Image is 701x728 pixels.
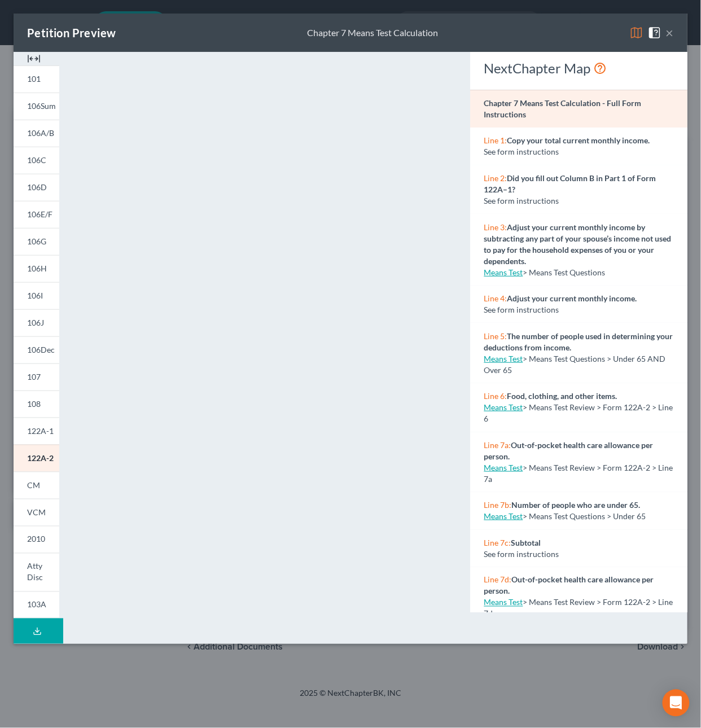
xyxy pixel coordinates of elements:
[14,282,59,309] a: 106I
[27,101,56,111] span: 106Sum
[484,173,507,183] span: Line 2:
[484,147,559,156] span: See form instructions
[630,26,643,40] img: map-eea8200ae884c6f1103ae1953ef3d486a96c86aabb227e865a55264e3737af1f.svg
[27,182,47,192] span: 106D
[523,267,605,277] span: > Means Test Questions
[507,391,617,401] strong: Food, clothing, and other items.
[14,553,59,591] a: Atty Disc
[27,426,54,436] span: 122A-1
[484,575,654,596] strong: Out-of-pocket health care allowance per person.
[27,236,46,246] span: 106G
[484,354,523,363] a: Means Test
[484,331,507,341] span: Line 5:
[308,27,439,40] div: Chapter 7 Means Test Calculation
[14,472,59,499] a: CM
[14,336,59,363] a: 106Dec
[27,600,46,609] span: 103A
[663,690,690,717] div: Open Intercom Messenger
[484,402,523,412] a: Means Test
[14,93,59,120] a: 106Sum
[666,26,674,40] button: ×
[14,499,59,526] a: VCM
[511,500,640,510] strong: Number of people who are under 65.
[484,440,653,461] strong: Out-of-pocket health care allowance per person.
[14,445,59,472] a: 122A-2
[14,174,59,201] a: 106D
[27,52,41,65] img: expand-e0f6d898513216a626fdd78e52531dac95497ffd26381d4c15ee2fc46db09dca.svg
[484,463,673,484] span: > Means Test Review > Form 122A-2 > Line 7a
[27,318,44,327] span: 106J
[27,480,40,490] span: CM
[14,201,59,228] a: 106E/F
[484,598,673,619] span: > Means Test Review > Form 122A-2 > Line 7d
[14,255,59,282] a: 106H
[14,228,59,255] a: 106G
[27,534,45,544] span: 2010
[484,391,507,401] span: Line 6:
[484,331,673,352] strong: The number of people used in determining your deductions from income.
[14,391,59,418] a: 108
[80,61,450,611] iframe: <object ng-attr-data='[URL][DOMAIN_NAME]' type='application/pdf' width='100%' height='975px'></ob...
[484,511,523,521] a: Means Test
[484,549,559,559] span: See form instructions
[14,147,59,174] a: 106C
[648,26,661,40] img: help-close-5ba153eb36485ed6c1ea00a893f15db1cb9b99d6cae46e1a8edb6c62d00a1a76.svg
[27,25,116,41] div: Petition Preview
[507,135,650,145] strong: Copy your total current monthly income.
[484,293,507,303] span: Line 4:
[27,74,41,84] span: 101
[484,440,511,450] span: Line 7a:
[27,453,54,463] span: 122A-2
[484,402,673,423] span: > Means Test Review > Form 122A-2 > Line 6
[14,418,59,445] a: 122A-1
[484,98,641,119] strong: Chapter 7 Means Test Calculation - Full Form Instructions
[27,372,41,381] span: 107
[27,155,46,165] span: 106C
[484,222,671,266] strong: Adjust your current monthly income by subtracting any part of your spouse’s income not used to pa...
[484,222,507,232] span: Line 3:
[27,128,54,138] span: 106A/B
[484,538,511,547] span: Line 7c:
[484,59,674,77] div: NextChapter Map
[523,511,646,521] span: > Means Test Questions > Under 65
[27,562,43,582] span: Atty Disc
[484,305,559,314] span: See form instructions
[14,309,59,336] a: 106J
[27,264,47,273] span: 106H
[14,363,59,391] a: 107
[484,135,507,145] span: Line 1:
[484,173,656,194] strong: Did you fill out Column B in Part 1 of Form 122A–1?
[484,463,523,472] a: Means Test
[484,354,665,375] span: > Means Test Questions > Under 65 AND Over 65
[484,267,523,277] a: Means Test
[27,507,46,517] span: VCM
[27,399,41,409] span: 108
[27,291,43,300] span: 106I
[14,591,59,619] a: 103A
[511,538,541,547] strong: Subtotal
[484,196,559,205] span: See form instructions
[484,598,523,607] a: Means Test
[484,575,511,585] span: Line 7d:
[14,526,59,553] a: 2010
[484,500,511,510] span: Line 7b:
[27,209,52,219] span: 106E/F
[14,65,59,93] a: 101
[27,345,55,354] span: 106Dec
[14,120,59,147] a: 106A/B
[507,293,637,303] strong: Adjust your current monthly income.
